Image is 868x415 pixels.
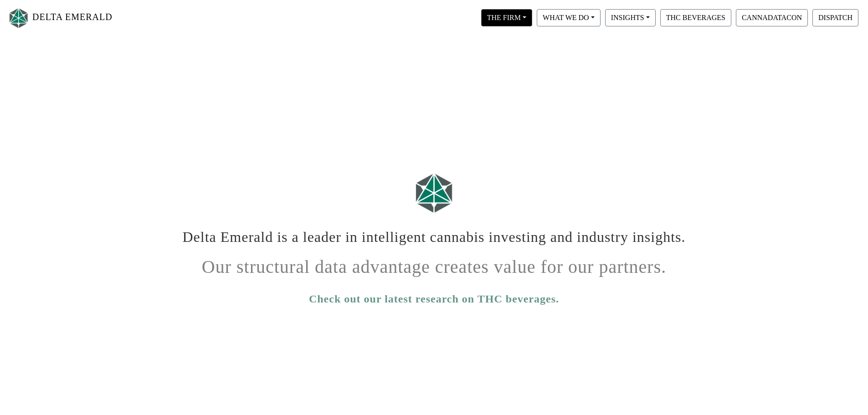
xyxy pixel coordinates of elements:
button: DISPATCH [812,9,858,26]
button: THC BEVERAGES [660,9,731,26]
a: THC BEVERAGES [658,13,734,21]
a: DELTA EMERALD [7,4,113,32]
button: THE FIRM [481,9,532,26]
a: DISPATCH [810,13,861,21]
img: Logo [7,6,30,30]
h1: Delta Emerald is a leader in intelligent cannabis investing and industry insights. [181,221,687,246]
a: Check out our latest research on THC beverages. [309,291,559,307]
button: WHAT WE DO [537,9,601,26]
img: Logo [411,169,457,217]
button: INSIGHTS [605,9,656,26]
a: CANNADATACON [734,13,810,21]
button: CANNADATACON [736,9,808,26]
h1: Our structural data advantage creates value for our partners. [181,249,687,278]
